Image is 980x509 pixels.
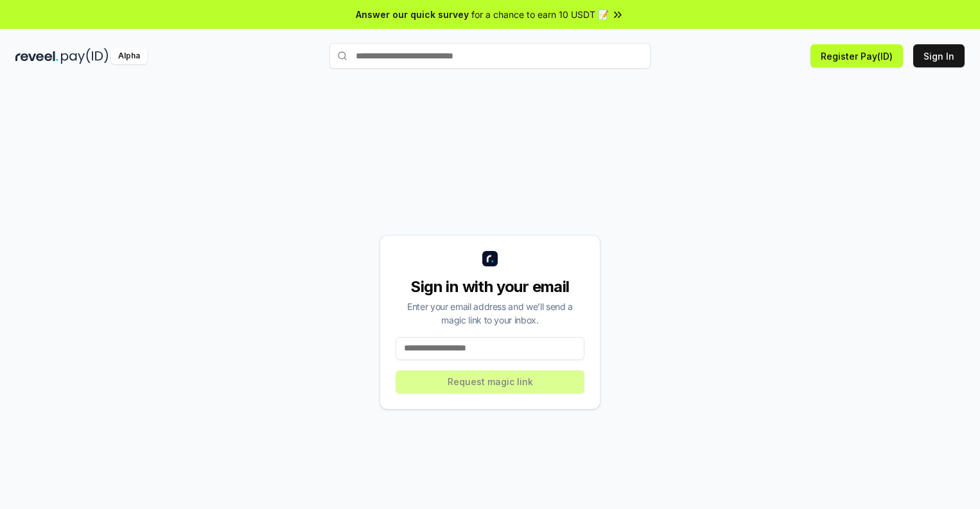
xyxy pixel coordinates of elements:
span: Answer our quick survey [356,8,469,21]
div: Enter your email address and we’ll send a magic link to your inbox. [396,300,584,327]
div: Sign in with your email [396,277,584,297]
button: Sign In [913,44,965,67]
span: for a chance to earn 10 USDT 📝 [471,8,609,21]
div: Alpha [111,48,147,64]
img: reveel_dark [15,48,58,64]
button: Register Pay(ID) [810,44,903,67]
img: logo_small [482,251,498,266]
img: pay_id [61,48,109,64]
